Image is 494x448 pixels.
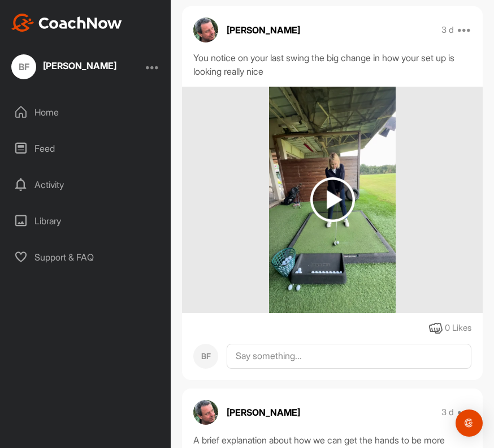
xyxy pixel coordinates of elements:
[193,344,218,369] div: BF
[6,207,166,235] div: Library
[227,23,300,37] p: [PERSON_NAME]
[456,409,483,437] div: Open Intercom Messenger
[6,134,166,163] div: Feed
[227,406,300,419] p: [PERSON_NAME]
[6,170,166,199] div: Activity
[6,243,166,271] div: Support & FAQ
[193,18,218,42] img: avatar
[441,407,454,418] p: 3 d
[193,51,471,78] div: You notice on your last swing the big change in how your set up is looking really nice
[6,98,166,126] div: Home
[441,24,454,36] p: 3 d
[445,322,471,335] div: 0 Likes
[11,14,122,32] img: CoachNow
[193,400,218,425] img: avatar
[269,87,395,313] img: media
[11,54,36,79] div: BF
[310,177,355,222] img: play
[43,61,116,70] div: [PERSON_NAME]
